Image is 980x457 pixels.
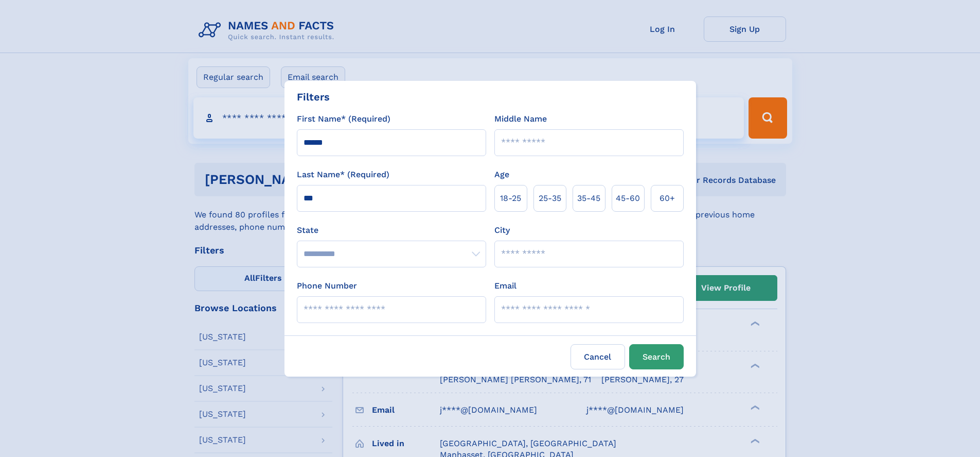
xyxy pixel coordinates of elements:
[571,344,625,369] label: Cancel
[297,113,390,125] label: First Name* (Required)
[539,192,561,205] span: 25‑35
[494,280,516,292] label: Email
[297,224,486,236] label: State
[494,168,509,181] label: Age
[616,192,640,205] span: 45‑60
[500,192,521,205] span: 18‑25
[577,192,600,205] span: 35‑45
[494,224,510,236] label: City
[494,113,547,125] label: Middle Name
[297,89,330,105] div: Filters
[660,192,675,205] span: 60+
[297,280,357,292] label: Phone Number
[297,168,389,181] label: Last Name* (Required)
[629,344,684,369] button: Search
